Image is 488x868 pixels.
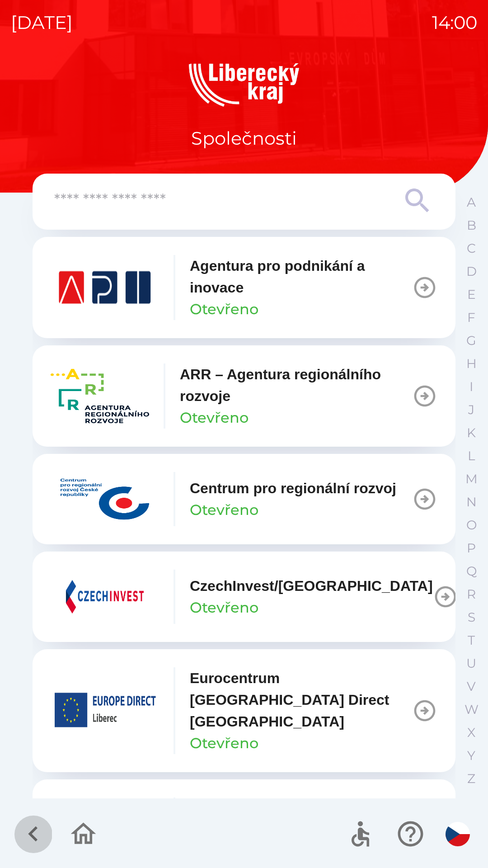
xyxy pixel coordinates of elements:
[33,63,455,107] img: Logo
[190,499,258,521] p: Otevřeno
[460,214,483,237] button: B
[466,356,477,372] p: H
[460,306,483,329] button: F
[460,491,483,514] button: N
[190,597,258,618] p: Otevřeno
[460,329,483,352] button: G
[468,402,474,418] p: J
[460,721,483,744] button: X
[460,583,483,606] button: R
[467,194,476,210] p: A
[460,444,483,467] button: L
[468,632,475,648] p: T
[11,9,73,36] p: [DATE]
[460,375,483,398] button: I
[190,575,433,597] p: CzechInvest/[GEOGRAPHIC_DATA]
[468,609,475,625] p: S
[460,537,483,560] button: P
[460,767,483,790] button: Z
[51,684,159,738] img: 3a1beb4f-d3e5-4b48-851b-8303af1e5a41.png
[460,398,483,421] button: J
[460,421,483,444] button: K
[446,822,470,846] img: cs flag
[460,237,483,260] button: C
[180,407,249,429] p: Otevřeno
[467,748,475,764] p: Y
[467,425,476,441] p: K
[460,652,483,675] button: U
[460,606,483,629] button: S
[51,260,159,315] img: 8cbcfca4-daf3-4cd6-a4bc-9a520cce8152.png
[51,472,159,526] img: 68df2704-ae73-4634-9931-9f67bcfb2c74.jpg
[460,629,483,652] button: T
[33,454,455,544] button: Centrum pro regionální rozvojOtevřeno
[466,333,476,349] p: G
[460,514,483,537] button: O
[51,570,159,624] img: c927f8d6-c8fa-4bdd-9462-44b487a11e50.png
[51,369,149,423] img: 157ba001-05af-4362-8ba6-6f64d3b6f433.png
[466,656,476,671] p: U
[466,517,477,533] p: O
[33,237,455,338] button: Agentura pro podnikání a inovaceOtevřeno
[33,345,455,447] button: ARR – Agentura regionálního rozvojeOtevřeno
[467,217,476,233] p: B
[432,9,477,36] p: 14:00
[33,552,455,642] button: CzechInvest/[GEOGRAPHIC_DATA]Otevřeno
[467,540,476,556] p: P
[190,797,412,841] p: Eurocentrum [GEOGRAPHIC_DATA]/MMR ČR
[467,725,475,741] p: X
[460,467,483,491] button: M
[33,649,455,772] button: Eurocentrum [GEOGRAPHIC_DATA] Direct [GEOGRAPHIC_DATA]Otevřeno
[467,771,475,787] p: Z
[466,494,477,510] p: N
[180,363,412,407] p: ARR – Agentura regionálního rozvoje
[460,352,483,375] button: H
[467,287,476,302] p: E
[469,379,473,395] p: I
[190,255,412,298] p: Agentura pro podnikání a inovace
[460,675,483,698] button: V
[465,471,478,487] p: M
[460,191,483,214] button: A
[465,702,479,717] p: W
[460,698,483,721] button: W
[467,586,476,602] p: R
[460,560,483,583] button: Q
[467,310,475,325] p: F
[467,679,476,694] p: V
[191,125,297,152] p: Společnosti
[466,563,477,579] p: Q
[466,264,477,279] p: D
[460,744,483,767] button: Y
[467,241,476,256] p: C
[460,283,483,306] button: E
[460,260,483,283] button: D
[468,448,475,464] p: L
[190,667,412,732] p: Eurocentrum [GEOGRAPHIC_DATA] Direct [GEOGRAPHIC_DATA]
[190,477,396,499] p: Centrum pro regionální rozvoj
[190,732,258,754] p: Otevřeno
[190,298,258,320] p: Otevřeno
